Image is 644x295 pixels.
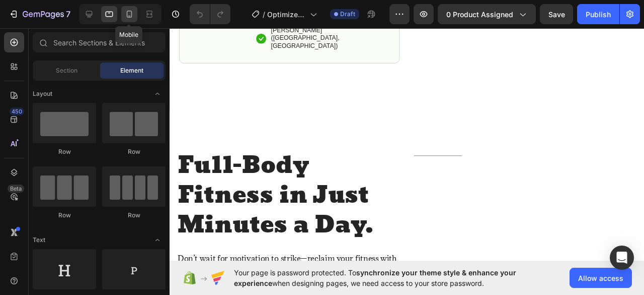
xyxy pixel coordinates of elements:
[102,147,166,156] div: Row
[548,10,565,19] span: Save
[33,211,96,220] div: Row
[33,147,96,156] div: Row
[540,4,573,24] button: Save
[66,8,70,20] p: 7
[102,211,166,220] div: Row
[149,86,166,102] span: Toggle open
[120,66,143,75] span: Element
[578,273,623,283] span: Allow access
[33,32,166,52] input: Search Sections & Elements
[234,268,516,287] span: synchronize your theme style & enhance your experience
[149,232,166,248] span: Toggle open
[610,246,634,270] div: Open Intercom Messenger
[570,268,632,288] button: Allow access
[56,66,77,75] span: Section
[267,9,306,20] span: Optimized Landing Page Template
[577,4,619,24] button: Publish
[8,185,24,193] div: Beta
[4,4,75,24] button: 7
[33,89,52,98] span: Layout
[170,27,644,261] iframe: Design area
[8,129,242,225] h2: Full-Body Fitness in Just Minutes a Day.
[234,267,555,288] span: Your page is password protected. To when designing pages, we need access to your store password.
[263,9,265,20] span: /
[446,9,513,20] span: 0 product assigned
[438,4,536,24] button: 0 product assigned
[190,4,230,24] div: Undo/Redo
[340,10,355,19] span: Draft
[10,107,24,115] div: 450
[586,9,611,20] div: Publish
[33,235,45,245] span: Text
